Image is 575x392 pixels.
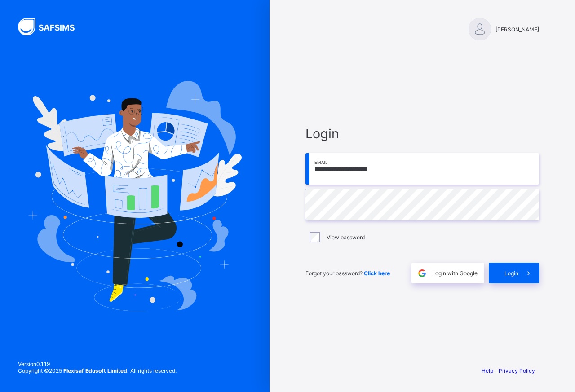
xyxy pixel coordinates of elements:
img: Hero Image [28,81,242,311]
span: Login with Google [432,270,478,277]
span: Login [504,270,518,277]
span: Version 0.1.19 [18,361,177,367]
span: Forgot your password? [305,270,390,277]
label: View password [327,234,365,241]
a: Help [482,367,493,374]
span: Copyright © 2025 All rights reserved. [18,367,177,374]
img: SAFSIMS Logo [18,18,85,35]
span: Login [305,126,539,141]
a: Click here [364,270,390,277]
strong: Flexisaf Edusoft Limited. [63,367,129,374]
span: [PERSON_NAME] [495,26,539,33]
img: google.396cfc9801f0270233282035f929180a.svg [417,268,427,278]
a: Privacy Policy [499,367,535,374]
